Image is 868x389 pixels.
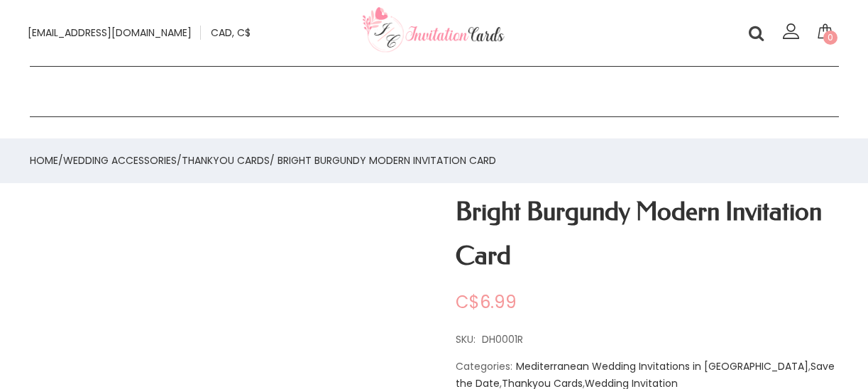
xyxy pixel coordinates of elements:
[482,332,523,346] span: DH0001R
[63,153,177,168] a: Wedding Accessories
[456,290,480,314] span: C$
[456,290,517,314] span: 6.99
[456,359,512,373] span: Categories:
[813,19,837,47] a: 0
[19,26,201,40] a: [EMAIL_ADDRESS][DOMAIN_NAME]
[30,153,839,170] nav: / / / Bright Burgundy Modern Invitation Card
[363,43,505,57] a: Your customized wedding cards
[182,153,270,168] a: Thankyou Cards
[516,359,808,373] a: Mediterranean Wedding Invitations in [GEOGRAPHIC_DATA]
[28,26,192,40] span: [EMAIL_ADDRESS][DOMAIN_NAME]
[779,28,802,42] a: Login/register
[823,31,837,45] span: 0
[363,7,505,54] img: Invitationcards
[456,332,476,346] span: SKU:
[456,190,839,277] h1: Bright Burgundy Modern Invitation Card
[30,153,58,168] a: Home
